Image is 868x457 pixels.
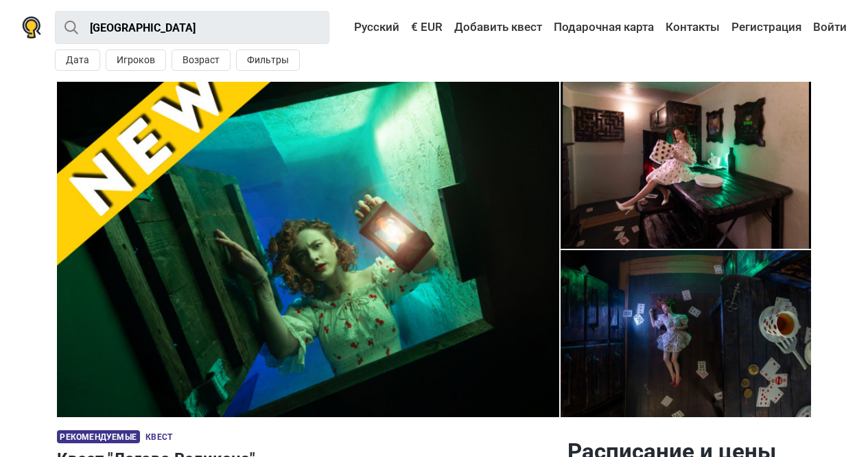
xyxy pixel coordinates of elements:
a: € EUR [408,15,446,40]
img: Квест "Логово Великана" photo 5 [561,250,812,417]
input: Попробуйте “Лондон” [55,11,329,44]
span: Рекомендуемые [57,430,140,443]
img: Квест "Логово Великана" photo 13 [57,82,559,417]
a: Добавить квест [451,15,546,40]
button: Фильтры [236,49,300,71]
img: Квест "Логово Великана" photo 4 [561,82,812,249]
a: Подарочная карта [550,15,657,40]
a: Контакты [662,15,723,40]
button: Дата [55,49,100,71]
img: Nowescape logo [22,16,41,38]
a: Русский [341,15,403,40]
span: Квест [145,432,172,442]
button: Возраст [172,49,231,71]
button: Игроков [106,49,166,71]
a: Квест "Логово Великана" photo 3 [561,82,812,249]
a: Регистрация [728,15,805,40]
a: Квест "Логово Великана" photo 4 [561,250,812,417]
a: Войти [810,15,847,40]
img: Русский [344,23,354,32]
a: Квест "Логово Великана" photo 12 [57,82,559,417]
